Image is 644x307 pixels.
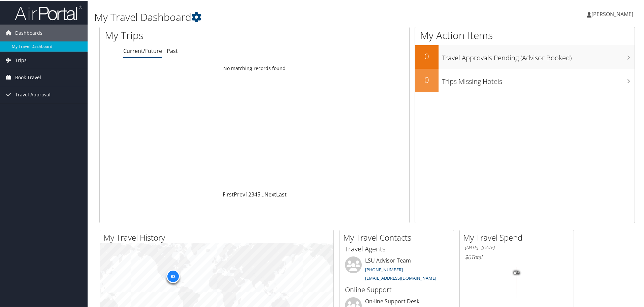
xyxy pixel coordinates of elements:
a: Last [276,190,287,197]
img: airportal-logo.png [15,4,82,20]
h6: [DATE] - [DATE] [465,244,569,250]
a: 3 [251,190,254,197]
span: Book Travel [15,68,41,85]
h2: 0 [415,73,439,85]
td: No matching records found [100,62,409,74]
h2: 0 [415,50,439,61]
a: 4 [254,190,257,197]
span: Dashboards [15,24,42,41]
h3: Travel Approvals Pending (Advisor Booked) [442,49,635,62]
h2: My Travel Spend [463,231,574,243]
span: Travel Approval [15,86,51,102]
h3: Trips Missing Hotels [442,73,635,86]
div: 63 [166,269,180,282]
a: Next [264,190,276,197]
span: $0 [465,253,471,260]
span: Trips [15,51,27,68]
h3: Online Support [345,284,449,294]
a: 5 [257,190,260,197]
h2: My Travel History [103,231,333,243]
a: [EMAIL_ADDRESS][DOMAIN_NAME] [365,274,436,280]
h1: My Trips [105,28,275,42]
span: … [260,190,264,197]
li: LSU Advisor Team [342,256,452,283]
h1: My Travel Dashboard [94,9,458,24]
a: 2 [248,190,251,197]
a: [PERSON_NAME] [587,3,640,24]
h3: Travel Agents [345,244,449,253]
a: Past [167,47,178,54]
a: Current/Future [123,47,162,54]
tspan: 0% [514,270,519,274]
span: [PERSON_NAME] [591,10,633,17]
a: 0Trips Missing Hotels [415,68,635,92]
a: 1 [245,190,248,197]
h1: My Action Items [415,28,635,42]
h2: My Travel Contacts [343,231,454,243]
a: First [223,190,234,197]
h6: Total [465,253,569,260]
a: [PHONE_NUMBER] [365,266,403,272]
a: Prev [234,190,245,197]
a: 0Travel Approvals Pending (Advisor Booked) [415,44,635,68]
